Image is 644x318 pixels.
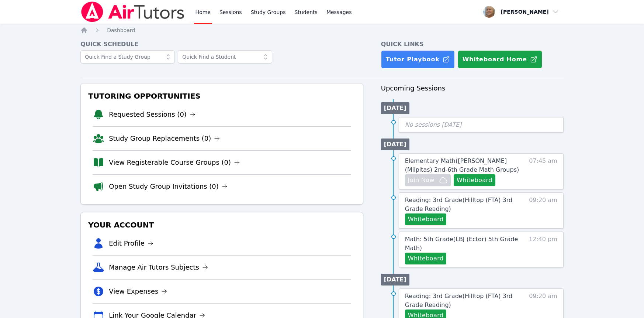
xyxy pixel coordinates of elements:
span: Dashboard [107,27,135,33]
a: Study Group Replacements (0) [109,133,220,144]
a: Requested Sessions (0) [109,109,195,120]
a: Elementary Math([PERSON_NAME] (Milpitas) 2nd-6th Grade Math Groups) [405,157,519,174]
a: Reading: 3rd Grade(Hilltop (FTA) 3rd Grade Reading) [405,196,519,213]
a: Edit Profile [109,238,153,249]
li: [DATE] [381,102,409,114]
h3: Upcoming Sessions [381,83,564,93]
a: Open Study Group Invitations (0) [109,181,228,192]
span: Reading: 3rd Grade ( Hilltop (FTA) 3rd Grade Reading ) [405,293,512,308]
a: Tutor Playbook [381,50,455,69]
h3: Tutoring Opportunities [87,89,357,103]
a: Reading: 3rd Grade(Hilltop (FTA) 3rd Grade Reading) [405,292,519,310]
button: Whiteboard [405,213,447,225]
span: Messages [326,8,352,16]
a: Math: 5th Grade(LBJ (Ector) 5th Grade Math) [405,235,519,253]
h4: Quick Links [381,40,564,49]
h3: Your Account [87,218,357,232]
span: Join Now [408,176,434,185]
span: Math: 5th Grade ( LBJ (Ector) 5th Grade Math ) [405,236,518,252]
input: Quick Find a Student [178,50,272,64]
button: Join Now [405,174,451,186]
button: Whiteboard [454,174,495,186]
input: Quick Find a Study Group [80,50,175,64]
li: [DATE] [381,139,409,150]
nav: Breadcrumb [80,27,564,34]
a: Dashboard [107,27,135,34]
span: No sessions [DATE] [405,121,462,128]
button: Whiteboard Home [458,50,542,69]
a: Manage Air Tutors Subjects [109,262,208,273]
li: [DATE] [381,274,409,285]
img: Air Tutors [80,1,185,22]
span: Elementary Math ( [PERSON_NAME] (Milpitas) 2nd-6th Grade Math Groups ) [405,157,519,173]
a: View Expenses [109,286,167,297]
span: 07:45 am [529,157,557,186]
button: Whiteboard [405,253,447,264]
span: 09:20 am [529,196,557,225]
span: 12:40 pm [529,235,557,264]
a: View Registerable Course Groups (0) [109,157,240,168]
h4: Quick Schedule [80,40,363,49]
span: Reading: 3rd Grade ( Hilltop (FTA) 3rd Grade Reading ) [405,196,512,212]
